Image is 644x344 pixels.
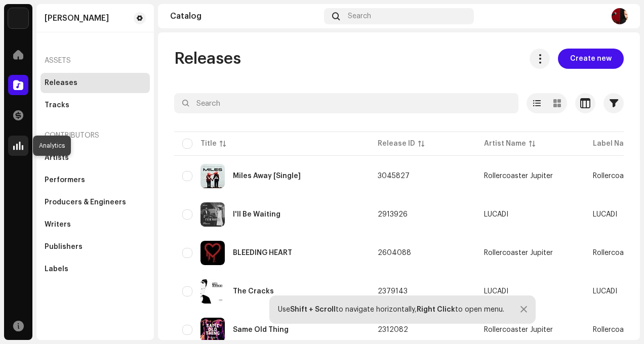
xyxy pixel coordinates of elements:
[484,288,577,295] span: LUCADI
[200,139,217,149] div: Title
[290,306,336,313] strong: Shift + Scroll
[378,326,408,333] span: 2312082
[348,12,371,20] span: Search
[484,173,553,180] div: Rollercoaster Jupiter
[233,288,274,295] div: The Cracks
[8,8,28,28] img: 190830b2-3b53-4b0d-992c-d3620458de1d
[200,202,225,227] img: 49fde7e3-1b0f-47ff-98c9-0d68d526a98c
[45,176,85,184] div: Performers
[593,211,617,218] span: LUCADI
[45,221,71,229] div: Writers
[200,164,225,188] img: 54866ffb-6624-4f81-9938-0f370d15ebbe
[484,326,553,333] div: Rollercoaster Jupiter
[593,139,634,149] div: Label Name
[612,8,628,24] img: e657785a-cdf6-47fa-8161-08b418741811
[174,49,241,69] span: Releases
[233,249,292,256] div: BLEEDING HEART
[45,101,69,109] div: Tracks
[41,95,150,115] re-m-nav-item: Tracks
[593,288,617,295] span: LUCADI
[378,173,410,180] span: 3045827
[41,73,150,93] re-m-nav-item: Releases
[378,211,408,218] span: 2913926
[484,249,553,256] div: Rollercoaster Jupiter
[200,318,225,342] img: e6dc5f8c-a3bd-468e-ae63-6916017c8a0c
[378,139,415,149] div: Release ID
[570,49,612,69] span: Create new
[200,279,225,304] img: 1a47e8d2-849f-4ec1-bca8-18aa6a3e11a2
[484,326,577,333] span: Rollercoaster Jupiter
[45,79,77,87] div: Releases
[378,288,408,295] span: 2379143
[41,123,150,148] re-a-nav-header: Contributors
[558,49,624,69] button: Create new
[41,237,150,257] re-m-nav-item: Publishers
[41,259,150,279] re-m-nav-item: Labels
[170,12,320,20] div: Catalog
[484,211,577,218] span: LUCADI
[45,14,109,22] div: Luca Di Carlo
[45,265,68,273] div: Labels
[41,192,150,212] re-m-nav-item: Producers & Engineers
[41,214,150,235] re-m-nav-item: Writers
[484,288,508,295] div: LUCADI
[45,198,126,206] div: Producers & Engineers
[41,170,150,190] re-m-nav-item: Performers
[278,306,504,314] div: Use to navigate horizontally, to open menu.
[45,243,83,251] div: Publishers
[484,173,577,180] span: Rollercoaster Jupiter
[41,148,150,168] re-m-nav-item: Artists
[484,249,577,256] span: Rollercoaster Jupiter
[417,306,455,313] strong: Right Click
[233,173,301,180] div: Miles Away [Single]
[378,249,411,256] span: 2604088
[484,139,526,149] div: Artist Name
[45,154,69,162] div: Artists
[233,326,289,333] div: Same Old Thing
[484,211,508,218] div: LUCADI
[233,211,280,218] div: I'll Be Waiting
[200,241,225,265] img: a6c1a414-19f4-4785-a031-e64e5f6de8ac
[174,93,518,113] input: Search
[41,49,150,73] re-a-nav-header: Assets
